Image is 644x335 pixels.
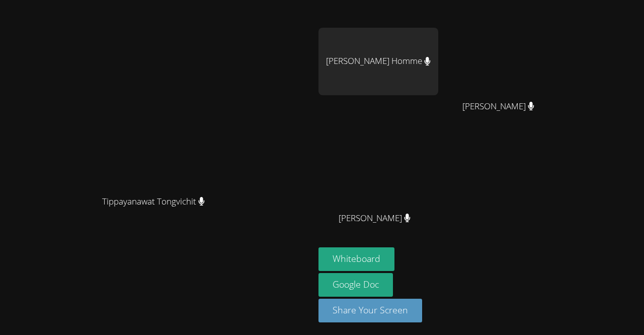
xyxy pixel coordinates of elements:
[318,273,393,297] a: Google Doc
[318,28,438,95] div: [PERSON_NAME] Homme
[462,99,534,114] span: [PERSON_NAME]
[102,194,205,209] span: Tippayanawat Tongvichit
[339,211,411,226] span: [PERSON_NAME]
[318,247,394,271] button: Whiteboard
[318,299,422,322] button: Share Your Screen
